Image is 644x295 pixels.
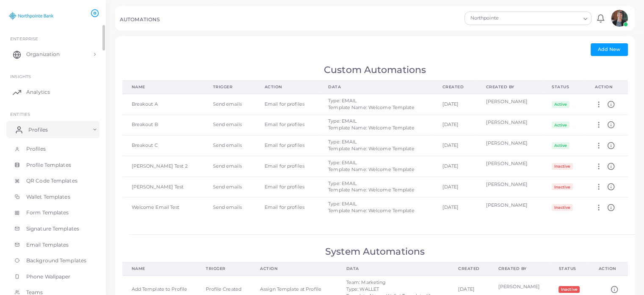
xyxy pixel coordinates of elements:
td: Email for profiles [255,177,319,197]
div: Action [595,84,618,90]
td: Send emails [204,115,255,135]
div: Search for option [464,11,591,25]
span: QR Code Templates [26,177,77,185]
div: Type: EMAIL Template Name: Welcome Template [328,201,424,214]
td: Email for profiles [255,115,319,135]
div: Name [132,266,188,272]
span: Inactive [552,183,573,190]
a: Email Templates [6,237,100,253]
h1: Custom Automations [122,65,628,76]
td: [PERSON_NAME] Test [122,177,204,197]
td: [DATE] [433,94,477,115]
div: [PERSON_NAME] [486,160,533,167]
td: Email for profiles [255,94,319,115]
div: Created By [498,266,540,272]
div: Data [328,84,424,90]
td: [DATE] [433,156,477,177]
td: [DATE] [433,135,477,156]
div: Created [458,266,480,272]
div: Type: EMAIL Template Name: Welcome Template [328,160,424,173]
span: Add New [598,46,620,52]
div: Type: EMAIL Template Name: Welcome Template [328,118,424,132]
div: Data [346,266,439,272]
td: Send emails [204,135,255,156]
span: Inactive [558,286,580,293]
img: avatar [611,10,628,27]
div: Type: EMAIL Template Name: Welcome Template [328,139,424,152]
span: INSIGHTS [10,74,31,79]
span: Northpointe [469,14,531,22]
div: [PERSON_NAME] [486,202,533,209]
span: Profiles [26,145,46,153]
div: [PERSON_NAME] [486,140,533,147]
span: Background Templates [26,257,86,264]
div: Action [598,266,618,272]
span: Profile Templates [26,161,71,169]
a: Organization [6,46,100,63]
span: Phone Wallpaper [26,273,71,281]
a: QR Code Templates [6,173,100,189]
td: Send emails [204,197,255,218]
a: Signature Templates [6,221,100,237]
span: Analytics [26,88,50,96]
span: Signature Templates [26,225,79,233]
span: Inactive [552,204,573,211]
td: [DATE] [433,197,477,218]
a: Background Templates [6,253,100,269]
td: [DATE] [433,115,477,135]
a: Profiles [6,121,100,138]
span: Inactive [552,163,573,170]
td: Email for profiles [255,156,319,177]
input: Search for option [531,14,580,23]
a: Wallet Templates [6,189,100,205]
td: Breakout C [122,135,204,156]
span: Email Templates [26,241,69,249]
div: Type: EMAIL Template Name: Welcome Template [328,98,424,111]
button: Add New [591,43,628,56]
div: Status [552,84,576,90]
div: Action [260,266,328,272]
h1: System Automations [122,246,628,257]
div: Type: EMAIL Template Name: Welcome Template [328,180,424,194]
span: Active [552,121,569,128]
a: Phone Wallpaper [6,269,100,285]
a: avatar [608,10,630,27]
span: Enterprise [10,36,38,41]
td: Breakout A [122,94,204,115]
td: [DATE] [433,177,477,197]
span: Organization [26,51,60,58]
div: Created By [486,84,533,90]
div: [PERSON_NAME] [498,284,540,290]
img: logo [8,8,55,24]
a: Form Templates [6,205,100,221]
div: Action [265,84,310,90]
span: Wallet Templates [26,193,70,201]
span: ENTITIES [10,112,30,117]
a: Profile Templates [6,157,100,173]
div: [PERSON_NAME] [486,181,533,188]
div: Trigger [213,84,246,90]
div: Status [558,266,580,272]
td: Email for profiles [255,135,319,156]
td: Welcome Email Test [122,197,204,218]
td: Email for profiles [255,197,319,218]
span: Profiles [28,126,48,134]
h5: AUTOMATIONS [120,17,160,22]
div: Trigger [206,266,241,272]
div: [PERSON_NAME] [486,119,533,126]
span: Active [552,101,569,108]
div: Created [442,84,467,90]
td: Send emails [204,94,255,115]
td: Send emails [204,156,255,177]
span: Active [552,142,569,149]
td: Send emails [204,177,255,197]
a: Analytics [6,84,100,101]
td: Breakout B [122,115,204,135]
div: [PERSON_NAME] [486,98,533,105]
span: Form Templates [26,209,69,216]
a: Profiles [6,141,100,157]
td: [PERSON_NAME] Test 2 [122,156,204,177]
div: Name [132,84,194,90]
